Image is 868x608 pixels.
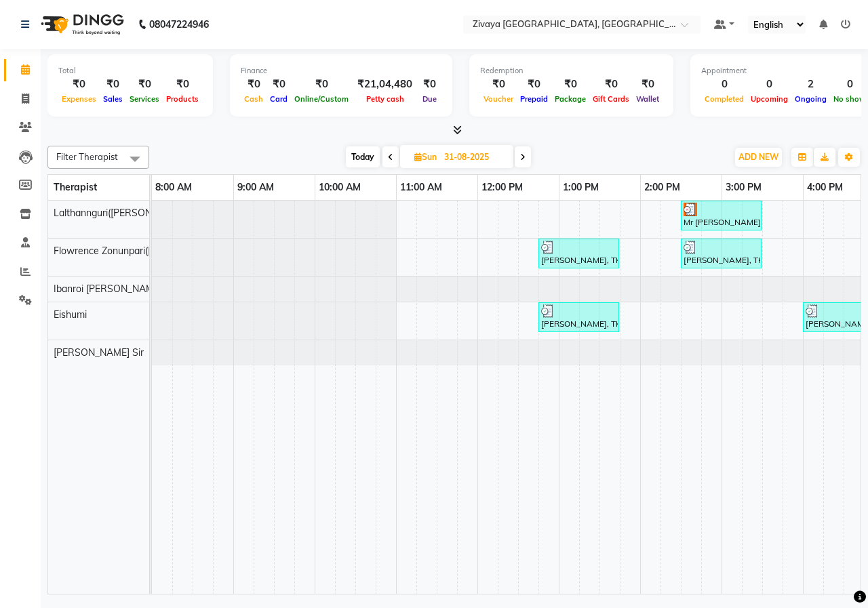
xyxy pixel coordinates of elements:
div: Redemption [480,65,663,77]
div: [PERSON_NAME], TK05, 02:30 PM-03:30 PM, Javanese Pampering - 60 Mins [682,241,760,266]
img: logo [35,5,127,43]
a: 3:00 PM [722,178,765,197]
span: Eishumi [54,308,87,321]
div: ₹0 [551,77,589,92]
span: Today [346,146,380,167]
span: Flowrence Zonunpari([PERSON_NAME]) [54,245,226,257]
div: ₹0 [241,77,267,92]
div: ₹0 [589,77,633,92]
span: Therapist [54,181,97,193]
span: Expenses [58,94,100,104]
div: 2 [791,77,830,92]
div: ₹0 [163,77,202,92]
div: [PERSON_NAME], TK02, 12:45 PM-01:45 PM, Javanese Pampering - 60 Mins [540,304,618,330]
a: 1:00 PM [559,178,602,197]
span: ADD NEW [738,152,778,162]
div: ₹0 [480,77,517,92]
span: Sun [411,152,440,162]
a: 8:00 AM [152,178,195,197]
div: [PERSON_NAME], TK02, 12:45 PM-01:45 PM, Javanese Pampering - 60 Mins [540,241,618,266]
span: [PERSON_NAME] Sir [54,346,144,359]
div: ₹21,04,480 [352,77,418,92]
div: ₹0 [517,77,551,92]
span: Ibanroi [PERSON_NAME] [54,283,162,295]
span: Ongoing [791,94,830,104]
span: Package [551,94,589,104]
span: Cash [241,94,267,104]
a: 9:00 AM [234,178,277,197]
span: Prepaid [517,94,551,104]
div: Finance [241,65,441,77]
div: 0 [701,77,747,92]
span: Due [419,94,440,104]
button: ADD NEW [735,148,782,167]
span: Lalthannguri([PERSON_NAME]) [54,207,189,219]
span: Sales [100,94,126,104]
div: ₹0 [267,77,291,92]
a: 10:00 AM [315,178,364,197]
span: Petty cash [363,94,408,104]
span: Filter Therapist [56,151,118,162]
div: 0 [747,77,791,92]
div: Mr [PERSON_NAME], TK04, 02:30 PM-03:30 PM, Javanese Pampering - 60 Mins [682,203,760,228]
div: ₹0 [126,77,163,92]
span: Online/Custom [291,94,352,104]
input: 2025-08-31 [440,147,508,167]
div: ₹0 [58,77,100,92]
span: Card [267,94,291,104]
span: Products [163,94,202,104]
span: Gift Cards [589,94,633,104]
a: 11:00 AM [397,178,446,197]
div: ₹0 [291,77,352,92]
a: 12:00 PM [478,178,526,197]
span: Upcoming [747,94,791,104]
div: ₹0 [100,77,126,92]
span: Services [126,94,163,104]
span: Completed [701,94,747,104]
span: Wallet [633,94,663,104]
span: Voucher [480,94,517,104]
div: ₹0 [418,77,441,92]
b: 08047224946 [149,5,209,43]
a: 2:00 PM [641,178,684,197]
div: Total [58,65,202,77]
a: 4:00 PM [804,178,846,197]
div: ₹0 [633,77,663,92]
